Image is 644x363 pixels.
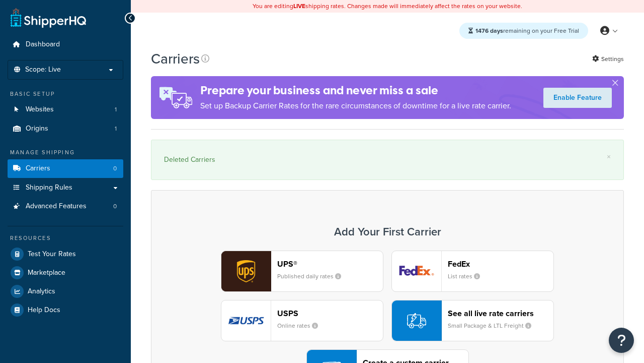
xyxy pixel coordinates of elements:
[26,202,87,211] span: Advanced Features
[543,88,612,108] a: Enable Feature
[8,245,123,263] a: Test Your Rates
[391,251,554,292] button: fedEx logoFedExList rates
[8,100,123,119] a: Websites 1
[8,197,123,216] li: Advanced Features
[448,259,553,269] header: FedEx
[200,82,511,99] h4: Prepare your business and never miss a sale
[391,300,554,341] button: See all live rate carriersSmall Package & LTL Freight
[8,197,123,216] a: Advanced Features 0
[475,26,503,35] strong: 1476 days
[277,272,349,281] small: Published daily rates
[8,178,123,197] a: Shipping Rules
[8,264,123,282] a: Marketplace
[8,119,123,138] li: Origins
[28,250,76,259] span: Test Your Rates
[113,164,117,173] span: 0
[25,66,61,74] span: Scope: Live
[221,251,383,292] button: ups logoUPS®Published daily rates
[293,2,305,11] b: LIVE
[162,226,613,238] h3: Add Your First Carrier
[115,125,117,133] span: 1
[407,311,426,330] img: icon-carrier-liverate-becf4550.svg
[8,159,123,178] li: Carriers
[592,52,624,66] a: Settings
[8,148,123,157] div: Manage Shipping
[607,153,611,161] a: ×
[200,99,511,113] p: Set up Backup Carrier Rates for the rare circumstances of downtime for a live rate carrier.
[448,321,539,330] small: Small Package & LTL Freight
[221,251,271,291] img: ups logo
[26,184,72,192] span: Shipping Rules
[8,301,123,319] a: Help Docs
[277,259,383,269] header: UPS®
[11,8,86,28] a: ShipperHQ Home
[164,153,611,167] div: Deleted Carriers
[26,40,60,49] span: Dashboard
[221,300,271,341] img: usps logo
[113,202,117,211] span: 0
[8,159,123,178] a: Carriers 0
[392,251,441,291] img: fedEx logo
[26,164,50,173] span: Carriers
[28,306,60,315] span: Help Docs
[151,49,200,69] h1: Carriers
[277,321,326,330] small: Online rates
[115,105,117,114] span: 1
[151,76,200,119] img: ad-rules-rateshop-fe6ec290ccb7230408bd80ed9643f0289d75e0ffd9eb532fc0e269fcd187b520.png
[8,119,123,138] a: Origins 1
[448,309,553,318] header: See all live rate carriers
[277,309,383,318] header: USPS
[26,105,54,114] span: Websites
[8,234,123,243] div: Resources
[28,269,65,277] span: Marketplace
[26,125,48,133] span: Origins
[459,23,588,39] div: remaining on your Free Trial
[8,282,123,300] a: Analytics
[8,90,123,98] div: Basic Setup
[609,328,634,353] button: Open Resource Center
[8,100,123,119] li: Websites
[448,272,488,281] small: List rates
[221,300,383,341] button: usps logoUSPSOnline rates
[8,35,123,54] a: Dashboard
[28,287,55,296] span: Analytics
